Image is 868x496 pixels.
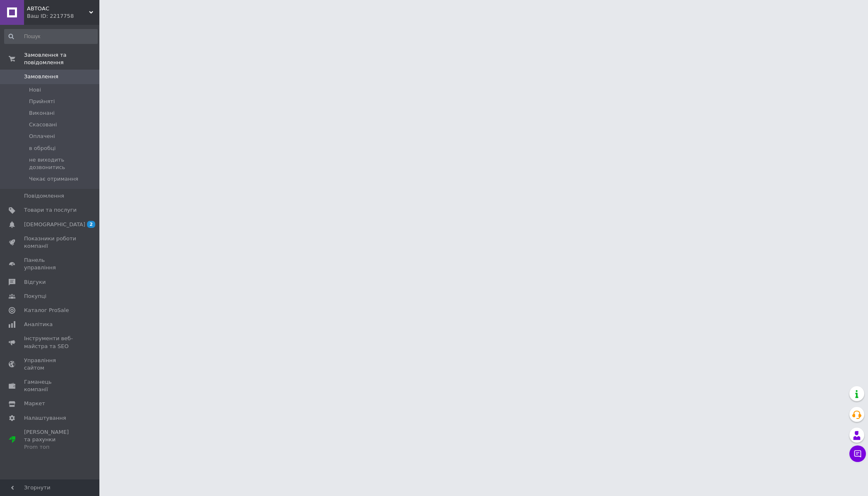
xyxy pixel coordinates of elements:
div: Prom топ [24,443,77,451]
span: Показники роботи компанії [24,235,77,250]
span: АВТОАС [27,5,89,12]
span: в обробці [29,145,55,152]
span: Оплачені [29,133,55,140]
span: Повідомлення [24,192,64,200]
span: Управління сайтом [24,357,77,372]
span: [PERSON_NAME] та рахунки [24,428,77,451]
span: не виходить дозвонитись [29,156,97,171]
span: Чекає отримання [29,175,78,183]
span: Аналітика [24,321,53,328]
span: Панель управління [24,256,77,271]
span: Гаманець компанії [24,378,77,393]
span: Відгуки [24,278,46,286]
span: Замовлення [24,73,58,80]
div: Ваш ID: 2217758 [27,12,99,20]
span: Скасовані [29,121,57,128]
span: Прийняті [29,98,55,105]
span: Товари та послуги [24,206,77,214]
span: Каталог ProSale [24,307,69,314]
span: [DEMOGRAPHIC_DATA] [24,221,85,228]
span: Виконані [29,109,55,117]
input: Пошук [4,29,98,44]
span: Нові [29,86,41,94]
button: Чат з покупцем [849,445,866,462]
span: Покупці [24,293,46,300]
span: Замовлення та повідомлення [24,51,99,66]
span: 2 [87,221,95,228]
span: Інструменти веб-майстра та SEO [24,335,77,350]
span: Налаштування [24,414,66,422]
span: Маркет [24,400,45,407]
